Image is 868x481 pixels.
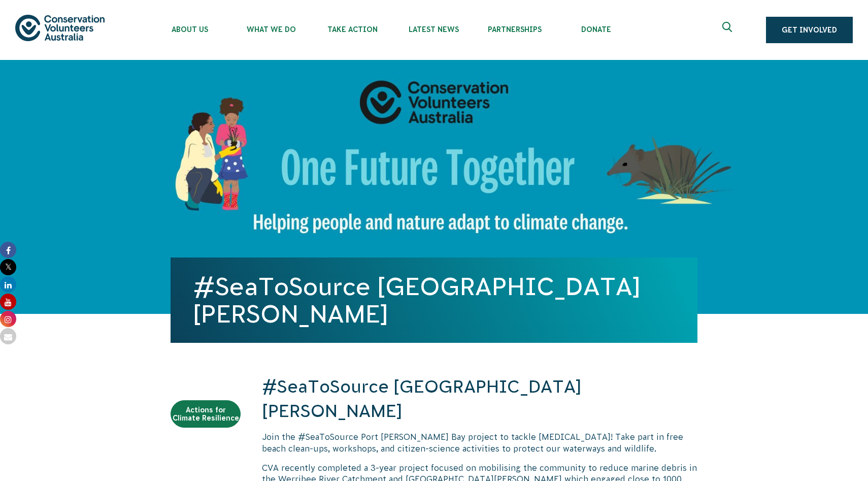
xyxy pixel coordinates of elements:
[393,25,474,34] span: Latest News
[312,25,393,34] span: Take Action
[474,25,555,34] span: Partnerships
[149,25,230,34] span: About Us
[262,375,697,423] h2: #SeaToSource [GEOGRAPHIC_DATA][PERSON_NAME]
[555,25,637,34] span: Donate
[171,400,241,428] a: Actions for Climate Resilience
[230,25,312,34] span: What We Do
[262,431,697,454] p: Join the #SeaToSource Port [PERSON_NAME] Bay project to tackle [MEDICAL_DATA]! Take part in free ...
[716,18,741,42] button: Expand search box Close search box
[15,15,105,41] img: logo.svg
[722,22,735,38] span: Expand search box
[766,17,853,43] a: Get Involved
[193,273,675,328] h1: #SeaToSource [GEOGRAPHIC_DATA][PERSON_NAME]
